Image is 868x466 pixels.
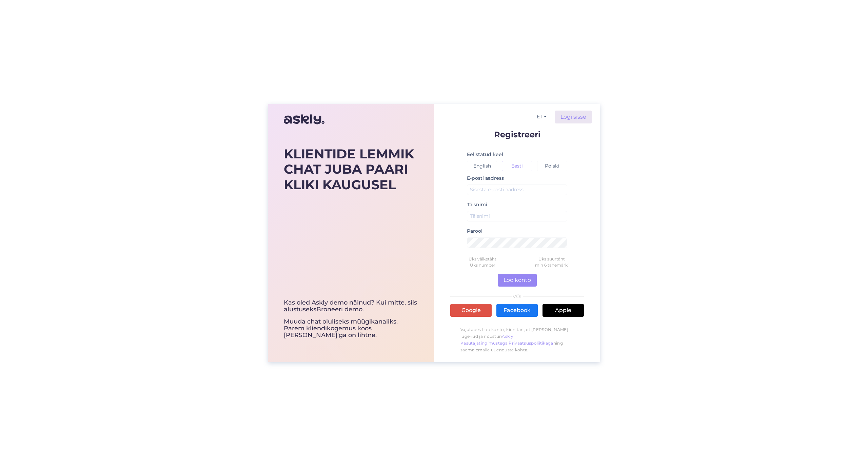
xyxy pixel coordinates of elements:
[542,304,584,317] a: Apple
[467,161,497,171] button: English
[284,299,418,313] div: Kas oled Askly demo näinud? Kui mitte, siis alustuseks .
[498,274,537,287] button: Loo konto
[555,111,592,123] a: Logi sisse
[467,175,504,182] label: E-posti aadress
[512,294,523,299] span: VÕI
[284,299,418,338] div: Muuda chat oluliseks müügikanaliks. Parem kliendikogemus koos [PERSON_NAME]’ga on lihtne.
[509,341,553,346] a: Privaatsuspoliitikaga
[284,111,324,128] img: Askly
[316,306,362,313] a: Broneeri demo
[284,146,418,193] div: KLIENTIDE LEMMIK CHAT JUBA PAARI KLIKI KAUGUSEL
[467,228,482,235] label: Parool
[450,323,584,357] p: Vajutades Loo konto, kinnitan, et [PERSON_NAME] lugenud ja nõustun , ning saama emaile uuenduste ...
[448,262,517,268] div: Üks number
[534,112,549,122] button: ET
[467,211,567,221] input: Täisnimi
[537,161,567,171] button: Polski
[450,304,492,317] a: Google
[467,201,487,208] label: Täisnimi
[467,185,567,195] input: Sisesta e-posti aadress
[450,130,584,139] p: Registreeri
[517,262,586,268] div: min 6 tähemärki
[517,256,586,262] div: Üks suurtäht
[448,256,517,262] div: Üks väiketäht
[502,161,532,171] button: Eesti
[496,304,538,317] a: Facebook
[467,151,503,158] label: Eelistatud keel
